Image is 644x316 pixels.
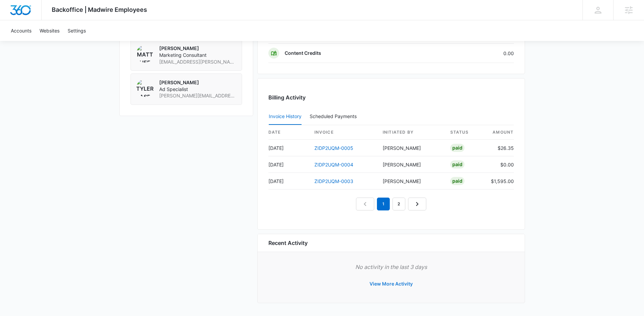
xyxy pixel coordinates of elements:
[377,198,390,210] em: 1
[442,44,514,63] td: 0.00
[75,40,114,44] div: Keywords by Traffic
[377,173,445,189] td: [PERSON_NAME]
[11,18,16,23] img: website_grey.svg
[268,263,514,271] p: No activity in the last 3 days
[159,92,236,99] span: [PERSON_NAME][EMAIL_ADDRESS][PERSON_NAME][DOMAIN_NAME]
[377,156,445,173] td: [PERSON_NAME]
[268,125,309,140] th: date
[136,45,154,63] img: Matt Sheffer
[7,20,35,41] a: Accounts
[310,114,359,119] div: Scheduled Payments
[309,125,377,140] th: invoice
[392,198,405,210] a: Page 2
[159,52,236,59] span: Marketing Consultant
[159,79,236,86] p: [PERSON_NAME]
[485,156,514,173] td: $0.00
[450,144,464,152] div: Paid
[35,20,64,41] a: Websites
[136,79,154,97] img: Tyler Rasdon
[268,239,308,247] h6: Recent Activity
[159,86,236,93] span: Ad Specialist
[67,39,73,45] img: tab_keywords_by_traffic_grey.svg
[363,276,420,292] button: View More Activity
[450,177,464,185] div: Paid
[485,125,514,140] th: amount
[377,140,445,156] td: [PERSON_NAME]
[377,125,445,140] th: Initiated By
[52,6,147,13] span: Backoffice | Madwire Employees
[268,173,309,189] td: [DATE]
[485,173,514,189] td: $1,595.00
[268,93,514,101] h3: Billing Activity
[11,11,16,16] img: logo_orange.svg
[450,160,464,168] div: Paid
[159,45,236,52] p: [PERSON_NAME]
[268,156,309,173] td: [DATE]
[314,178,353,184] a: ZIDP2UQM-0003
[445,125,485,140] th: status
[408,198,426,210] a: Next Page
[269,109,302,125] button: Invoice History
[19,11,33,16] div: v 4.0.25
[159,59,236,65] span: [EMAIL_ADDRESS][PERSON_NAME][DOMAIN_NAME]
[26,40,61,44] div: Domain Overview
[18,18,74,23] div: Domain: [DOMAIN_NAME]
[314,162,353,167] a: ZIDP2UQM-0004
[285,50,321,57] p: Content Credits
[64,20,90,41] a: Settings
[356,198,426,210] nav: Pagination
[485,140,514,156] td: $26.35
[268,140,309,156] td: [DATE]
[18,39,24,45] img: tab_domain_overview_orange.svg
[314,145,353,151] a: ZIDP2UQM-0005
